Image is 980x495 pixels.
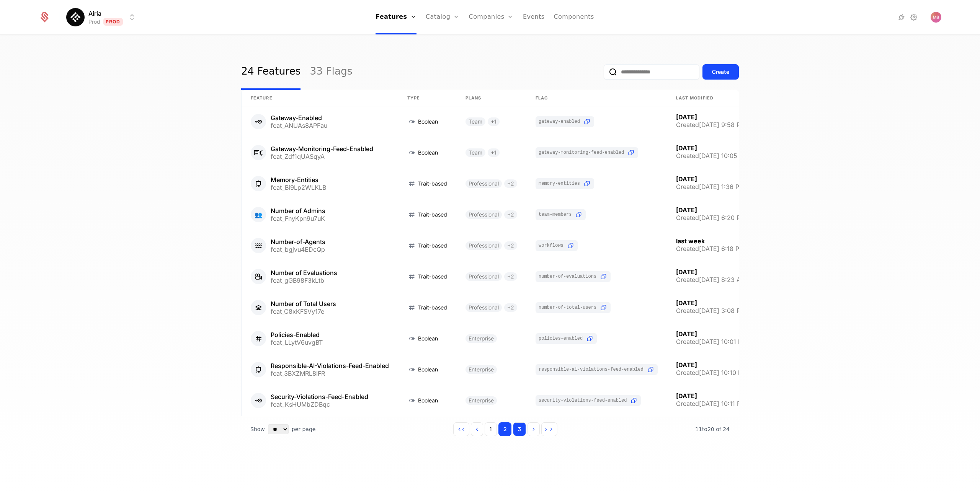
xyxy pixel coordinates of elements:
[498,422,511,436] button: Go to page 2
[453,422,557,436] div: Page navigation
[931,12,941,23] img: Matt Bell
[88,18,100,26] div: Prod
[66,8,85,26] img: Airia
[897,13,906,22] a: Integrations
[702,64,739,80] button: Create
[541,422,557,436] button: Go to last page
[250,425,265,433] span: Show
[931,12,941,23] button: Open user button
[241,54,301,90] a: 24 Features
[242,90,398,106] th: Feature
[695,426,723,432] span: 11 to 20 of
[513,422,526,436] button: Go to page 3
[485,422,497,436] button: Go to page 1
[695,426,730,432] span: 24
[398,90,456,106] th: Type
[103,18,123,26] span: Prod
[456,90,526,106] th: Plans
[909,13,918,22] a: Settings
[526,90,667,106] th: Flag
[667,90,758,106] th: Last Modified
[69,9,137,26] button: Select environment
[712,68,729,76] div: Create
[528,422,540,436] button: Go to next page
[310,54,352,90] a: 33 Flags
[292,425,316,433] span: per page
[268,424,289,434] select: Select page size
[88,9,101,18] span: Airia
[471,422,483,436] button: Go to previous page
[453,422,469,436] button: Go to first page
[241,416,739,442] div: Table pagination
